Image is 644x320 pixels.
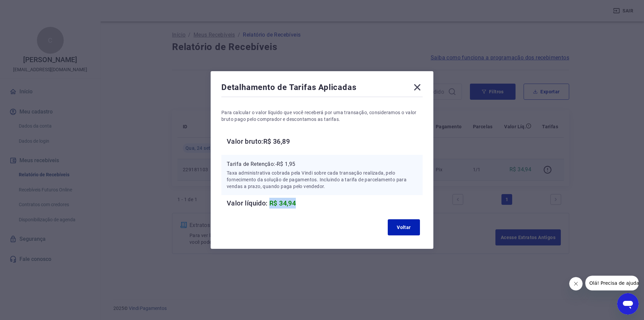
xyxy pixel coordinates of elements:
[585,276,639,290] iframe: Mensagem da empresa
[569,277,583,290] iframe: Fechar mensagem
[227,136,423,147] h6: Valor bruto: R$ 36,89
[227,170,417,190] p: Taxa administrativa cobrada pela Vindi sobre cada transação realizada, pelo fornecimento da soluç...
[388,219,420,235] button: Voltar
[227,198,423,209] h6: Valor líquido:
[4,5,56,10] span: Olá! Precisa de ajuda?
[227,160,417,168] p: Tarifa de Retenção: -R$ 1,95
[617,293,639,315] iframe: Botão para abrir a janela de mensagens
[269,199,296,207] span: R$ 34,94
[221,109,423,123] p: Para calcular o valor líquido que você receberá por uma transação, consideramos o valor bruto pag...
[221,82,423,95] div: Detalhamento de Tarifas Aplicadas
